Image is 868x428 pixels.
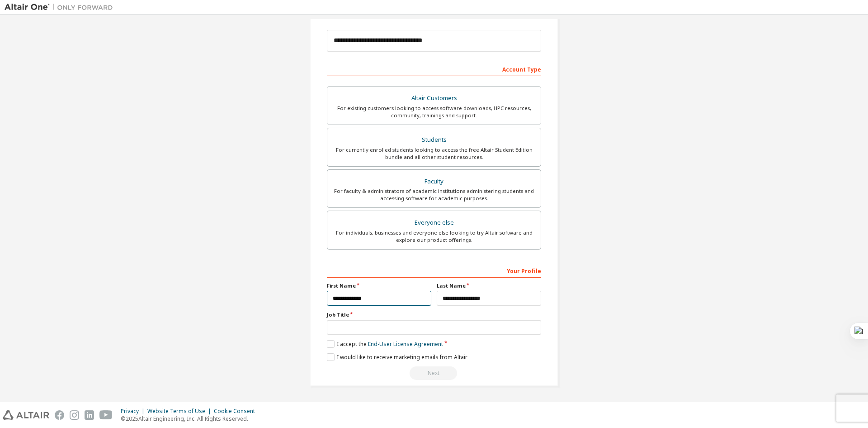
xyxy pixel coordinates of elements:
[327,311,541,318] label: Job Title
[327,263,541,278] div: Your Profile
[333,105,535,119] div: For existing customers looking to access software downloads, HPC resources, community, trainings ...
[327,282,431,289] label: First Name
[333,146,535,161] div: For currently enrolled students looking to access the free Altair Student Edition bundle and all ...
[99,410,113,420] img: youtube.svg
[121,408,147,415] div: Privacy
[327,366,541,380] div: Read and acccept EULA to continue
[85,410,94,420] img: linkedin.svg
[333,134,535,146] div: Students
[437,282,541,289] label: Last Name
[327,340,443,348] label: I accept the
[333,229,535,244] div: For individuals, businesses and everyone else looking to try Altair software and explore our prod...
[5,3,118,12] img: Altair One
[70,410,79,420] img: instagram.svg
[333,216,535,229] div: Everyone else
[327,353,467,361] label: I would like to receive marketing emails from Altair
[333,188,535,202] div: For faculty & administrators of academic institutions administering students and accessing softwa...
[147,408,214,415] div: Website Terms of Use
[214,408,260,415] div: Cookie Consent
[3,410,49,420] img: altair_logo.svg
[55,410,64,420] img: facebook.svg
[333,175,535,188] div: Faculty
[368,340,443,348] a: End-User License Agreement
[333,92,535,105] div: Altair Customers
[327,62,541,76] div: Account Type
[121,415,260,423] p: © 2025 Altair Engineering, Inc. All Rights Reserved.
